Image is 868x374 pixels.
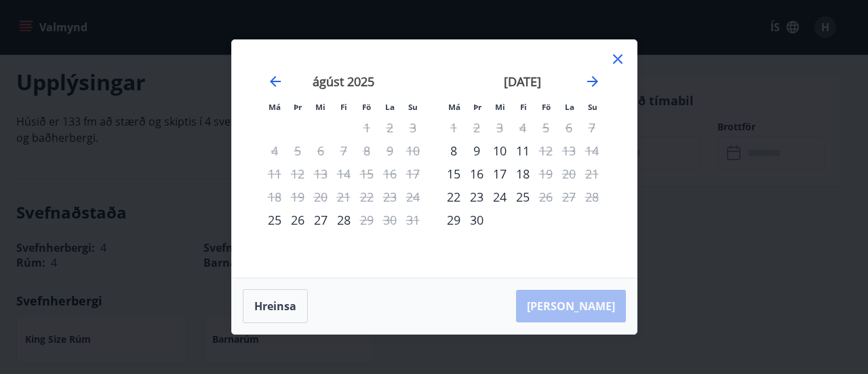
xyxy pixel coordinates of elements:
td: Not available. þriðjudagur, 5. ágúst 2025 [286,139,309,162]
div: 9 [465,139,488,162]
td: Not available. sunnudagur, 28. september 2025 [580,185,604,208]
td: mánudagur, 22. september 2025 [442,185,465,208]
td: Not available. laugardagur, 2. ágúst 2025 [378,116,401,139]
td: Not available. sunnudagur, 10. ágúst 2025 [401,139,425,162]
small: Fi [340,102,347,112]
td: fimmtudagur, 28. ágúst 2025 [332,208,355,231]
td: fimmtudagur, 25. september 2025 [511,185,534,208]
td: fimmtudagur, 18. september 2025 [511,162,534,185]
div: 28 [332,208,355,231]
td: Not available. sunnudagur, 21. september 2025 [580,162,604,185]
td: Not available. föstudagur, 19. september 2025 [534,162,557,185]
div: 27 [309,208,332,231]
td: Not available. laugardagur, 13. september 2025 [557,139,580,162]
td: Not available. miðvikudagur, 3. september 2025 [488,116,511,139]
div: Aðeins innritun í boði [442,139,465,162]
strong: ágúst 2025 [313,73,374,90]
small: Fi [520,102,527,112]
td: Not available. föstudagur, 8. ágúst 2025 [355,139,378,162]
div: 18 [511,162,534,185]
td: Not available. mánudagur, 4. ágúst 2025 [263,139,286,162]
small: Má [448,102,460,112]
div: 11 [511,139,534,162]
div: Aðeins útritun í boði [534,139,557,162]
div: Calendar [248,56,620,261]
td: Not available. föstudagur, 5. september 2025 [534,116,557,139]
div: 24 [488,185,511,208]
small: Mi [495,102,505,112]
td: Not available. þriðjudagur, 2. september 2025 [465,116,488,139]
td: Not available. mánudagur, 11. ágúst 2025 [263,162,286,185]
td: Not available. sunnudagur, 24. ágúst 2025 [401,185,425,208]
td: Not available. föstudagur, 1. ágúst 2025 [355,116,378,139]
td: Not available. laugardagur, 30. ágúst 2025 [378,208,401,231]
small: Þr [294,102,302,112]
td: mánudagur, 25. ágúst 2025 [263,208,286,231]
td: Not available. föstudagur, 26. september 2025 [534,185,557,208]
button: Hreinsa [243,289,308,323]
div: 23 [465,185,488,208]
div: 17 [488,162,511,185]
td: miðvikudagur, 27. ágúst 2025 [309,208,332,231]
small: La [565,102,574,112]
td: miðvikudagur, 10. september 2025 [488,139,511,162]
td: Not available. sunnudagur, 3. ágúst 2025 [401,116,425,139]
small: Mi [315,102,325,112]
td: Not available. laugardagur, 16. ágúst 2025 [378,162,401,185]
div: 25 [511,185,534,208]
div: 30 [465,208,488,231]
td: Not available. þriðjudagur, 12. ágúst 2025 [286,162,309,185]
div: 16 [465,162,488,185]
td: þriðjudagur, 30. september 2025 [465,208,488,231]
td: Not available. fimmtudagur, 14. ágúst 2025 [332,162,355,185]
td: Not available. laugardagur, 27. september 2025 [557,185,580,208]
td: þriðjudagur, 26. ágúst 2025 [286,208,309,231]
small: Þr [473,102,481,112]
td: Not available. fimmtudagur, 21. ágúst 2025 [332,185,355,208]
div: Aðeins útritun í boði [534,185,557,208]
div: Aðeins innritun í boði [442,162,465,185]
td: Not available. fimmtudagur, 4. september 2025 [511,116,534,139]
td: Not available. miðvikudagur, 13. ágúst 2025 [309,162,332,185]
td: Not available. föstudagur, 22. ágúst 2025 [355,185,378,208]
td: Not available. föstudagur, 29. ágúst 2025 [355,208,378,231]
td: Not available. miðvikudagur, 6. ágúst 2025 [309,139,332,162]
td: Not available. föstudagur, 12. september 2025 [534,139,557,162]
div: Aðeins innritun í boði [442,185,465,208]
td: Not available. mánudagur, 1. september 2025 [442,116,465,139]
td: fimmtudagur, 11. september 2025 [511,139,534,162]
td: mánudagur, 29. september 2025 [442,208,465,231]
small: Má [269,102,281,112]
td: þriðjudagur, 23. september 2025 [465,185,488,208]
small: Su [408,102,418,112]
td: Not available. föstudagur, 15. ágúst 2025 [355,162,378,185]
td: Not available. laugardagur, 23. ágúst 2025 [378,185,401,208]
small: Fö [362,102,371,112]
div: Aðeins útritun í boði [534,162,557,185]
td: miðvikudagur, 17. september 2025 [488,162,511,185]
td: Not available. sunnudagur, 17. ágúst 2025 [401,162,425,185]
td: Not available. laugardagur, 6. september 2025 [557,116,580,139]
td: miðvikudagur, 24. september 2025 [488,185,511,208]
div: Move backward to switch to the previous month. [267,73,283,90]
div: Move forward to switch to the next month. [585,73,601,90]
td: Not available. sunnudagur, 31. ágúst 2025 [401,208,425,231]
td: þriðjudagur, 16. september 2025 [465,162,488,185]
td: Not available. þriðjudagur, 19. ágúst 2025 [286,185,309,208]
td: Not available. mánudagur, 18. ágúst 2025 [263,185,286,208]
div: 10 [488,139,511,162]
strong: [DATE] [504,73,541,90]
div: Aðeins innritun í boði [442,208,465,231]
td: mánudagur, 15. september 2025 [442,162,465,185]
td: Not available. laugardagur, 9. ágúst 2025 [378,139,401,162]
div: 26 [286,208,309,231]
td: Not available. laugardagur, 20. september 2025 [557,162,580,185]
td: Not available. fimmtudagur, 7. ágúst 2025 [332,139,355,162]
small: Su [588,102,597,112]
small: La [385,102,395,112]
td: þriðjudagur, 9. september 2025 [465,139,488,162]
td: Not available. sunnudagur, 7. september 2025 [580,116,604,139]
div: Aðeins útritun í boði [355,208,378,231]
td: Not available. miðvikudagur, 20. ágúst 2025 [309,185,332,208]
div: Aðeins innritun í boði [263,208,286,231]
